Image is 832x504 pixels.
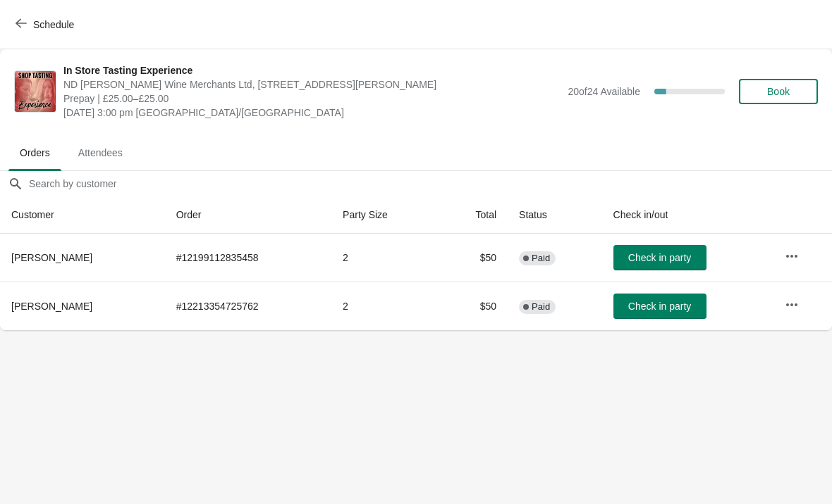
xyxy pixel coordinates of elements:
button: Check in party [613,294,706,319]
span: Book [767,86,790,97]
th: Party Size [331,196,439,234]
span: [PERSON_NAME] [11,252,92,263]
span: Paid [532,253,550,264]
button: Schedule [7,12,85,37]
span: In Store Tasting Experience [63,63,561,77]
span: Paid [532,301,550,313]
span: [PERSON_NAME] [11,301,92,312]
button: Book [739,79,818,104]
span: Schedule [33,19,74,30]
span: Orders [8,140,61,165]
button: Check in party [613,245,706,270]
span: Check in party [628,252,691,263]
th: Check in/out [602,196,774,234]
input: Search by customer [28,171,832,196]
span: 20 of 24 Available [568,86,640,97]
td: $50 [439,282,508,330]
span: Check in party [628,301,691,312]
td: # 12213354725762 [165,282,331,330]
th: Order [165,196,331,234]
th: Total [439,196,508,234]
td: 2 [331,234,439,282]
td: 2 [331,282,439,330]
span: Attendees [67,140,134,165]
img: In Store Tasting Experience [15,71,56,112]
td: # 12199112835458 [165,234,331,282]
td: $50 [439,234,508,282]
span: [DATE] 3:00 pm [GEOGRAPHIC_DATA]/[GEOGRAPHIC_DATA] [63,106,561,120]
span: Prepay | £25.00–£25.00 [63,92,561,106]
th: Status [508,196,601,234]
span: ND [PERSON_NAME] Wine Merchants Ltd, [STREET_ADDRESS][PERSON_NAME] [63,77,561,92]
